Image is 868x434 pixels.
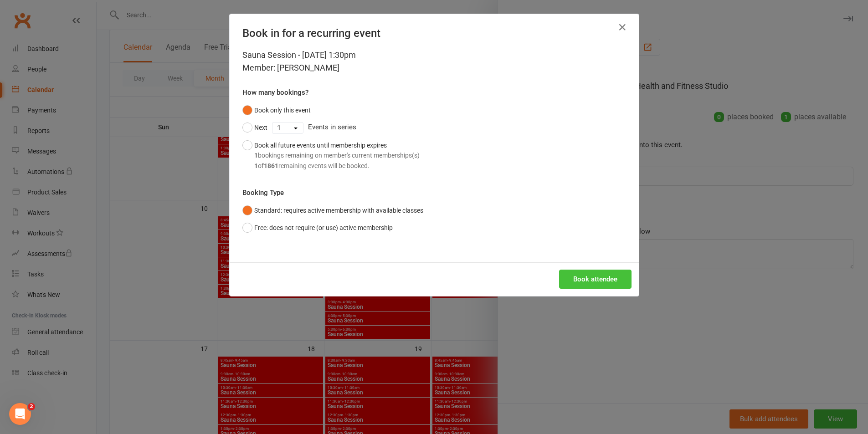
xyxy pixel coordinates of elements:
button: Close [615,20,630,35]
strong: 1861 [264,162,278,169]
label: How many bookings? [242,87,308,98]
button: Book all future events until membership expires1bookings remaining on member's current membership... [242,137,420,174]
button: Book only this event [242,102,311,119]
div: Sauna Session - [DATE] 1:30pm Member: [PERSON_NAME] [242,49,626,74]
button: Standard: requires active membership with available classes [242,202,423,219]
button: Book attendee [559,270,632,289]
button: Free: does not require (or use) active membership [242,219,393,236]
span: 2 [28,403,35,410]
strong: 1 [254,162,258,169]
strong: 1 [254,152,258,159]
h4: Book in for a recurring event [242,27,626,40]
label: Booking Type [242,187,284,198]
div: bookings remaining on member's current memberships(s) of remaining events will be booked. [254,150,420,171]
div: Events in series [242,119,626,136]
iframe: Intercom live chat [9,403,31,425]
button: Next [242,119,267,136]
div: Book all future events until membership expires [254,140,420,171]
